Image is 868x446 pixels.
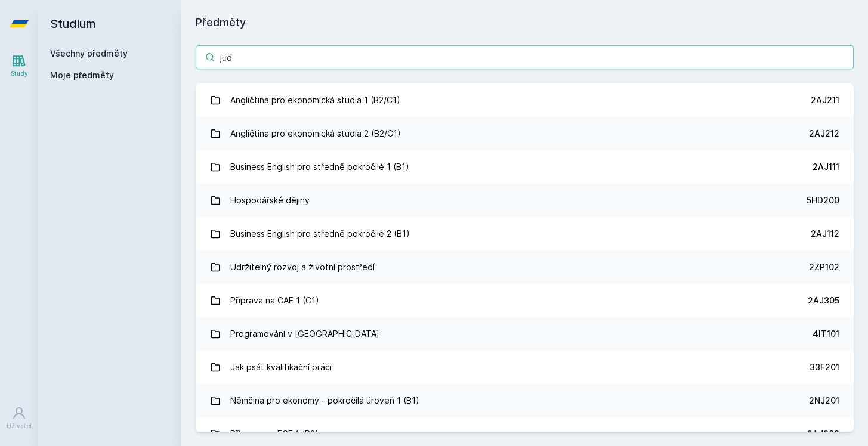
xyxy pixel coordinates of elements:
div: Příprava na CAE 1 (C1) [230,289,319,312]
span: Moje předměty [50,69,114,81]
input: Název nebo ident předmětu… [196,45,854,69]
div: Angličtina pro ekonomická studia 2 (B2/C1) [230,122,401,145]
a: Všechny předměty [50,48,128,58]
div: Business English pro středně pokročilé 1 (B1) [230,155,409,179]
div: 4IT101 [813,328,839,340]
a: Jak psát kvalifikační práci 33F201 [196,351,854,384]
a: Programování v [GEOGRAPHIC_DATA] 4IT101 [196,317,854,351]
div: Programování v [GEOGRAPHIC_DATA] [230,322,379,346]
a: Udržitelný rozvoj a životní prostředí 2ZP102 [196,250,854,284]
div: Business English pro středně pokročilé 2 (B1) [230,222,410,246]
div: 33F201 [810,361,839,373]
div: 5HD200 [807,194,839,206]
a: Business English pro středně pokročilé 2 (B1) 2AJ112 [196,217,854,250]
div: 2AJ111 [813,161,839,173]
div: Příprava na FCE 1 (B2) [230,422,319,446]
div: Angličtina pro ekonomická studia 1 (B2/C1) [230,88,400,112]
a: Němčina pro ekonomy - pokročilá úroveň 1 (B1) 2NJ201 [196,384,854,417]
div: 2AJ305 [808,295,839,306]
a: Hospodářské dějiny 5HD200 [196,184,854,217]
a: Příprava na CAE 1 (C1) 2AJ305 [196,284,854,317]
div: Jak psát kvalifikační práci [230,355,332,379]
div: Hospodářské dějiny [230,188,310,212]
div: 2AJ112 [811,228,839,240]
div: 2AJ303 [807,428,839,440]
div: 2NJ201 [809,395,839,407]
div: 2AJ212 [809,128,839,140]
div: Udržitelný rozvoj a životní prostředí [230,255,375,279]
a: Uživatel [2,400,36,436]
a: Angličtina pro ekonomická studia 2 (B2/C1) 2AJ212 [196,117,854,150]
div: 2ZP102 [809,261,839,273]
div: Uživatel [7,422,32,430]
a: Business English pro středně pokročilé 1 (B1) 2AJ111 [196,150,854,184]
a: Study [2,48,36,84]
h1: Předměty [196,14,854,31]
a: Angličtina pro ekonomická studia 1 (B2/C1) 2AJ211 [196,83,854,117]
div: 2AJ211 [811,94,839,106]
div: Němčina pro ekonomy - pokročilá úroveň 1 (B1) [230,389,419,413]
div: Study [11,69,28,78]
